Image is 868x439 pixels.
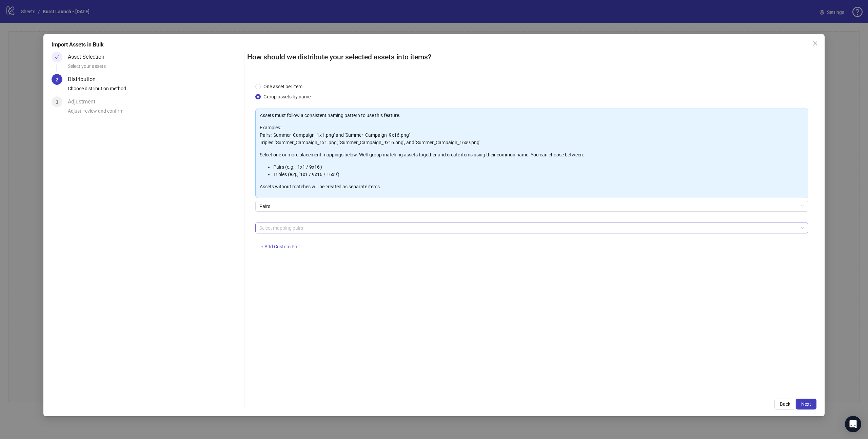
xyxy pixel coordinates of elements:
[261,244,300,249] span: + Add Custom Pair
[774,399,796,409] button: Back
[260,124,804,146] p: Examples: Pairs: 'Summer_Campaign_1x1.png' and 'Summer_Campaign_9x16.png' Triples: 'Summer_Campai...
[56,77,58,82] span: 2
[255,242,305,252] button: + Add Custom Pair
[801,401,811,407] span: Next
[56,99,58,105] span: 3
[247,52,816,63] h2: How should we distribute your selected assets into items?
[68,74,101,85] div: Distribution
[260,112,804,119] p: Assets must follow a consistent naming pattern to use this feature.
[260,183,804,190] p: Assets without matches will be created as separate items.
[68,62,241,74] div: Select your assets
[810,38,821,49] button: Close
[261,93,313,100] span: Group assets by name
[273,163,804,171] li: Pairs (e.g., '1x1 / 9x16')
[845,416,861,432] div: Open Intercom Messenger
[812,41,818,46] span: close
[55,55,59,59] span: check
[796,399,816,409] button: Next
[273,171,804,178] li: Triples (e.g., '1x1 / 9x16 / 16x9')
[260,151,804,158] p: Select one or more placement mappings below. We'll group matching assets together and create item...
[68,52,110,62] div: Asset Selection
[780,401,790,407] span: Back
[259,201,804,211] span: Pairs
[68,107,241,119] div: Adjust, review and confirm
[261,83,305,90] span: One asset per item
[68,85,241,96] div: Choose distribution method
[52,41,816,49] div: Import Assets in Bulk
[68,96,101,107] div: Adjustment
